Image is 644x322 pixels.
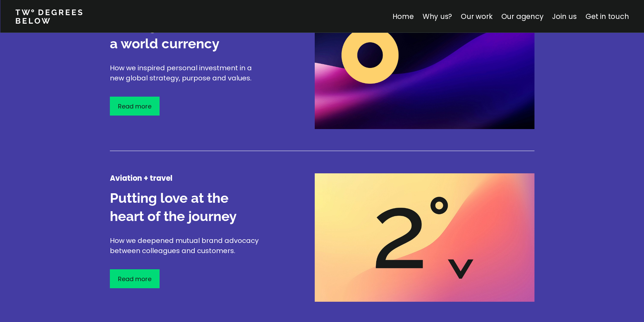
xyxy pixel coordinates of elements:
a: Join us [552,11,577,21]
a: Our agency [501,11,543,21]
h3: Putting love at the heart of the journey [110,189,265,225]
p: Read more [118,102,151,111]
h3: Making transformation a world currency [110,16,265,53]
p: How we inspired personal investment in a new global strategy, purpose and values. [110,63,265,83]
p: Read more [118,274,151,283]
h4: Aviation + travel [110,173,265,183]
a: Our work [461,11,492,21]
p: How we deepened mutual brand advocacy between colleagues and customers. [110,236,265,256]
a: Get in touch [586,11,629,21]
a: Home [392,11,413,21]
a: Why us? [422,11,452,21]
a: Global bankingMaking transformation a world currencyHow we inspired personal investment in a new ... [110,1,534,170]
